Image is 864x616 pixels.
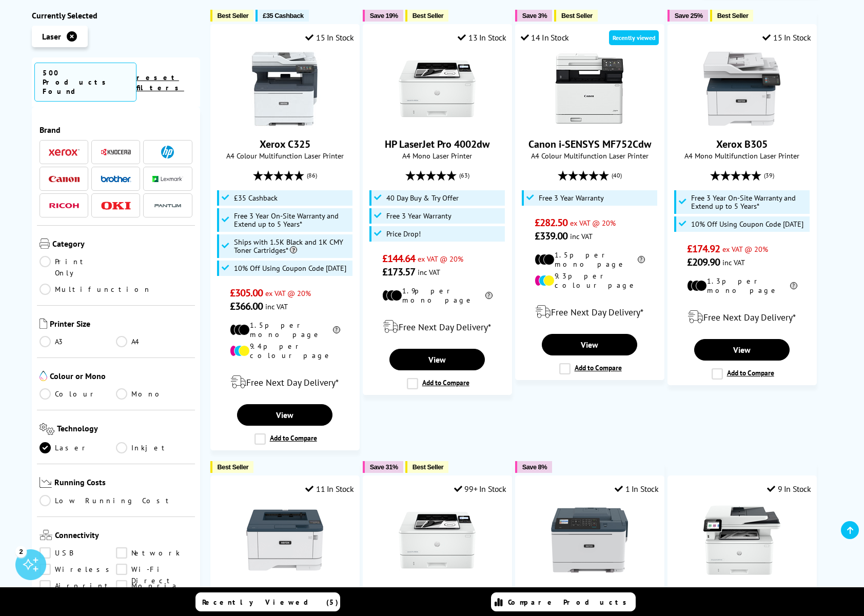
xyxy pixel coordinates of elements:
[535,250,645,269] li: 1.5p per mono page
[210,10,254,22] button: Best Seller
[687,276,797,295] li: 1.3p per mono page
[673,303,811,331] div: modal_delivery
[382,265,416,279] span: £173.57
[216,368,354,396] div: modal_delivery
[40,477,52,488] img: Running Costs
[405,461,449,473] button: Best Seller
[491,592,636,611] a: Compare Products
[407,378,469,389] label: Add to Compare
[551,502,628,579] img: Xerox C310
[370,463,398,471] span: Save 31%
[399,119,476,129] a: HP LaserJet Pro 4002dw
[717,12,749,19] span: Best Seller
[52,239,192,251] span: Category
[40,547,116,559] a: USB
[570,218,616,228] span: ex VAT @ 20%
[40,319,47,329] img: Printer Size
[522,12,547,19] span: Save 3%
[399,502,476,579] img: HP LaserJet Pro 4002dn
[542,334,637,355] a: View
[458,32,506,43] div: 13 In Stock
[368,151,506,161] span: A4 Mono Laser Printer
[675,12,703,19] span: Save 25%
[712,368,774,380] label: Add to Compare
[515,10,552,22] button: Save 3%
[101,175,131,182] img: Brother
[551,119,628,129] a: Canon i-SENSYS MF752Cdw
[418,254,463,264] span: ex VAT @ 20%
[762,32,811,43] div: 15 In Stock
[54,477,192,490] span: Running Costs
[101,172,131,185] a: Brother
[256,10,308,22] button: £35 Cashback
[195,592,340,611] a: Recently Viewed (5)
[15,546,27,557] div: 2
[413,463,444,471] span: Best Seller
[615,484,659,494] div: 1 In Stock
[386,230,421,238] span: Price Drop!
[136,73,184,92] a: reset filters
[210,461,254,473] button: Best Seller
[522,463,547,471] span: Save 8%
[559,363,622,374] label: Add to Compare
[539,194,604,202] span: Free 3 Year Warranty
[399,570,476,581] a: HP LaserJet Pro 4002dn
[152,200,183,212] img: Pantum
[40,284,151,295] a: Multifunction
[389,349,485,370] a: View
[40,239,50,249] img: Category
[202,598,339,607] span: Recently Viewed (5)
[116,388,192,400] a: Mono
[703,119,780,129] a: Xerox B305
[246,119,323,129] a: Xerox C325
[101,146,131,158] a: Kyocera
[528,137,651,151] a: Canon i-SENSYS MF752Cdw
[101,199,131,212] a: OKI
[554,10,598,22] button: Best Seller
[561,12,593,19] span: Best Seller
[152,199,183,212] a: Pantum
[307,166,317,185] span: (86)
[116,442,192,453] a: Inkjet
[230,321,340,339] li: 1.5p per mono page
[694,339,790,361] a: View
[418,267,440,277] span: inc VAT
[49,146,80,158] a: Xerox
[116,336,192,347] a: A4
[32,10,200,21] div: Currently Selected
[609,30,659,45] div: Recently viewed
[116,564,192,575] a: Wi-Fi Direct
[246,502,323,579] img: Xerox B310
[152,176,183,182] img: Lexmark
[42,31,61,42] span: Laser
[363,10,403,22] button: Save 19%
[368,312,506,341] div: modal_delivery
[152,146,183,158] a: HP
[551,570,628,581] a: Xerox C310
[237,404,332,426] a: View
[57,423,192,437] span: Technology
[234,212,350,228] span: Free 3 Year On-Site Warranty and Extend up to 5 Years*
[305,32,354,43] div: 15 In Stock
[691,194,807,210] span: Free 3 Year On-Site Warranty and Extend up to 5 Years*
[152,172,183,185] a: Lexmark
[254,433,317,445] label: Add to Compare
[49,172,80,185] a: Canon
[101,148,131,156] img: Kyocera
[386,194,459,202] span: 40 Day Buy & Try Offer
[234,238,350,254] span: Ships with 1.5K Black and 1K CMY Toner Cartridges*
[40,336,116,347] a: A3
[413,12,444,19] span: Best Seller
[687,255,720,269] span: £209.90
[265,302,288,311] span: inc VAT
[521,32,569,43] div: 14 In Stock
[50,319,192,331] span: Printer Size
[459,166,469,185] span: (63)
[260,137,310,151] a: Xerox C325
[230,342,340,360] li: 9.4p per colour page
[263,12,303,19] span: £35 Cashback
[218,12,249,19] span: Best Seller
[386,212,451,220] span: Free 3 Year Warranty
[49,203,80,208] img: Ricoh
[49,199,80,212] a: Ricoh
